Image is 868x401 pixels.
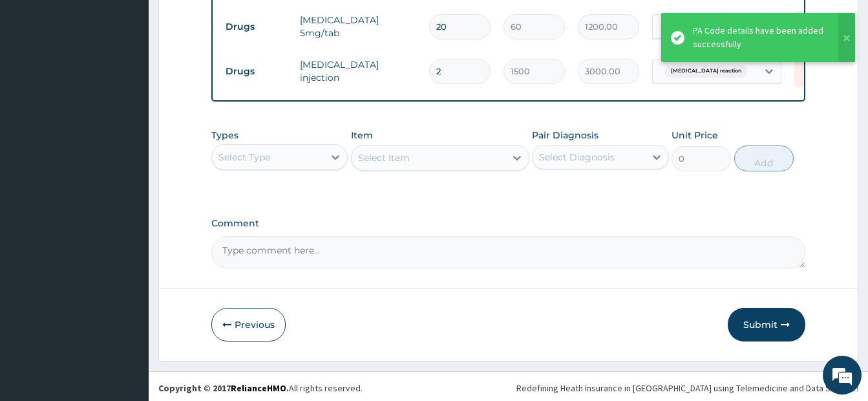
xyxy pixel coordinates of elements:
div: Select Type [218,151,270,164]
button: Previous [211,308,286,341]
td: Drugs [219,60,293,83]
button: Submit [728,308,805,341]
div: Redefining Heath Insurance in [GEOGRAPHIC_DATA] using Telemedicine and Data Science! [516,382,858,395]
img: d_794563401_company_1708531726252_794563401 [24,65,52,97]
span: We're online! [75,119,178,250]
button: Add [734,146,794,171]
span: [MEDICAL_DATA] reaction [664,65,748,78]
textarea: Type your message and hit 'Enter' [6,265,246,310]
label: Comment [211,218,805,229]
td: Drugs [219,15,293,39]
label: Pair Diagnosis [532,129,598,142]
td: [MEDICAL_DATA] injection [293,52,423,91]
td: [MEDICAL_DATA] 5mg/tab [293,7,423,46]
div: Select Diagnosis [539,151,615,164]
strong: Copyright © 2017 . [158,382,289,394]
div: Minimize live chat window [212,6,243,38]
label: Unit Price [672,129,718,142]
a: RelianceHMO [231,382,286,394]
label: Item [351,129,373,142]
div: PA Code details have been added successfully [693,24,826,51]
label: Types [211,130,238,141]
div: Chat with us now [67,72,217,89]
